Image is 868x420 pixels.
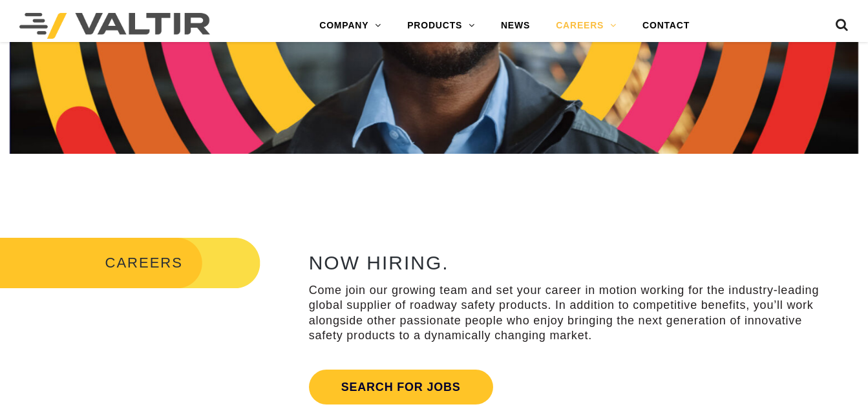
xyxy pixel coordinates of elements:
a: CAREERS [543,13,630,39]
p: Come join our growing team and set your career in motion working for the industry-leading global ... [309,283,833,344]
a: CONTACT [630,13,703,39]
a: PRODUCTS [394,13,488,39]
a: Search for jobs [309,370,493,404]
a: NEWS [488,13,543,39]
img: Valtir [19,13,210,39]
a: COMPANY [306,13,394,39]
h2: NOW HIRING. [309,252,833,273]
